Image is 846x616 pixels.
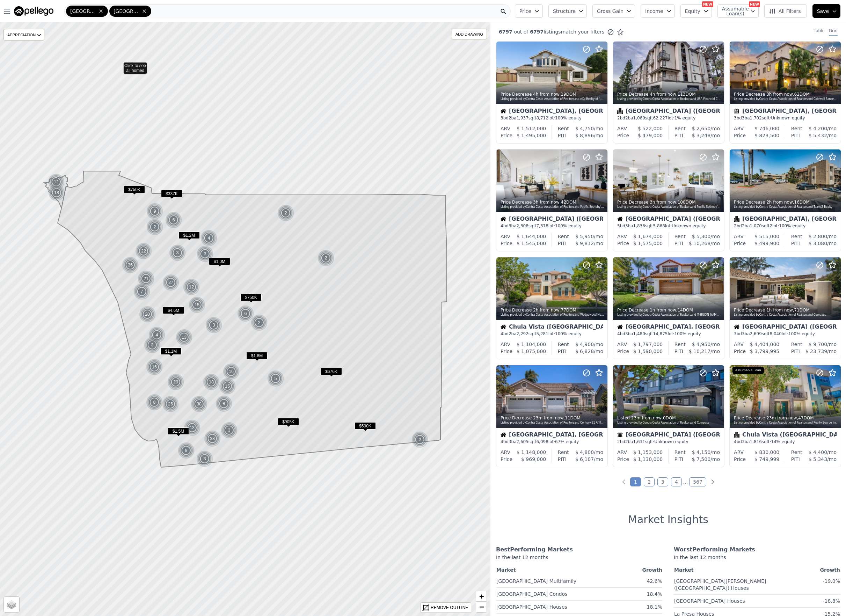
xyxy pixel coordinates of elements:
[645,8,663,15] span: Income
[146,219,163,235] div: 2
[754,126,779,131] span: $ 746,000
[569,125,603,132] div: /mo
[650,92,676,97] time: 2025-08-28 07:02
[766,308,793,313] time: 2025-08-28 04:23
[633,349,663,354] span: $ 1,590,000
[168,427,189,438] div: $1.5M
[732,367,764,374] div: Assumable Loan
[536,331,548,336] span: 5,281
[617,324,720,331] div: [GEOGRAPHIC_DATA], [GEOGRAPHIC_DATA]
[146,203,163,220] img: g1.png
[734,91,837,97] div: Price Decrease , 62 DOM
[617,97,721,101] div: Listing provided by Contra Costa Association of Realtors and USA Financial Consultants Inc
[14,6,53,16] img: Pellego
[517,133,546,138] span: $ 1,495,000
[770,331,781,336] span: 8,040
[501,415,604,421] div: Price Decrease , 11 DOM
[613,41,724,144] a: Price Decrease 4h from now,113DOMListing provided byContra Costa Association of Realtorsand USA F...
[501,216,603,223] div: [GEOGRAPHIC_DATA] ([GEOGRAPHIC_DATA])
[162,396,179,412] img: g1.png
[674,240,683,247] div: PITI
[575,342,594,347] span: $ 4,900
[638,126,663,131] span: $ 522,000
[178,232,200,239] span: $1.2M
[251,314,268,331] div: 2
[717,4,759,18] button: Assumable Loan(s)
[685,8,700,15] span: Equity
[124,186,145,196] div: $750K
[183,279,200,295] img: g1.png
[162,274,180,291] img: g1.png
[277,205,294,221] div: 2
[802,341,837,348] div: /mo
[689,349,710,354] span: $ 10,217
[674,341,686,348] div: Rent
[617,421,721,425] div: Listing provided by Contra Costa Association of Realtors and Compass
[144,337,161,353] img: g1.png
[633,331,645,336] span: 1,480
[805,349,827,354] span: $ 23,739
[533,200,560,205] time: 2025-08-28 05:56
[800,132,837,139] div: /mo
[501,205,604,209] div: Listing provided by Contra Costa Association of Realtors and Pacific Sotheby's Int'l Realty
[633,223,645,228] span: 1,836
[575,126,594,131] span: $ 4,750
[548,4,587,18] button: Structure
[200,230,217,247] div: 4
[812,4,840,18] button: Save
[146,394,163,411] div: 8
[200,230,218,247] img: g1.png
[135,243,152,259] div: 22
[650,200,676,205] time: 2025-08-28 05:55
[617,216,623,222] img: House
[411,431,429,448] img: g1.png
[517,331,528,336] span: 2,292
[501,108,506,114] img: House
[617,115,720,121] div: 2 bd 2 ba sqft lot · 1% equity
[750,331,762,336] span: 2,699
[734,415,837,421] div: Price Decrease , 47 DOM
[501,132,512,139] div: Price
[536,116,548,120] span: 8,712
[674,348,683,355] div: PITI
[575,234,594,239] span: $ 5,950
[791,233,802,240] div: Rent
[163,307,184,317] div: $4.6M
[567,132,603,139] div: /mo
[809,126,827,131] span: $ 4,200
[683,240,720,247] div: /mo
[617,324,623,330] img: House
[124,186,145,193] span: $750K
[569,341,603,348] div: /mo
[613,149,724,251] a: Price Decrease 3h from now,100DOMListing provided byContra Costa Association of Realtorsand Pacif...
[686,125,720,132] div: /mo
[517,349,546,354] span: $ 1,075,000
[689,241,710,246] span: $ 10,268
[734,108,837,115] div: [GEOGRAPHIC_DATA], [GEOGRAPHIC_DATA]
[278,418,299,425] span: $905K
[122,257,139,273] div: 36
[278,418,299,428] div: $905K
[517,241,546,246] span: $ 1,545,000
[809,241,827,246] span: $ 3,080
[617,240,629,247] div: Price
[631,416,662,420] time: 2025-08-28 03:46
[770,223,772,228] span: 2
[146,359,163,375] img: g1.png
[734,199,837,205] div: Price Decrease , 16 DOM
[48,174,65,190] img: g1.png
[205,317,222,333] div: 3
[501,91,604,97] div: Price Decrease , 19 DOM
[617,108,623,114] img: Condominium
[734,205,837,209] div: Listing provided by Contra Costa Association of Realtors and Team Z Realty
[209,258,230,268] div: $1.0M
[617,132,629,139] div: Price
[722,6,744,16] span: Assumable Loan(s)
[734,307,837,313] div: Price Decrease , 71 DOM
[515,4,543,18] button: Price
[638,133,663,138] span: $ 479,000
[617,91,721,97] div: Price Decrease , 113 DOM
[575,241,594,246] span: $ 9,812
[191,396,207,412] div: 38
[754,133,779,138] span: $ 823,500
